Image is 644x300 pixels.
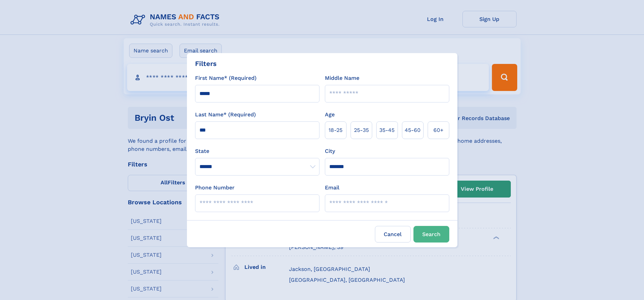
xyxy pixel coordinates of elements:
[195,59,217,69] div: Filters
[325,111,335,119] label: Age
[433,126,444,134] span: 60+
[405,126,421,134] span: 45‑60
[325,184,339,192] label: Email
[329,126,342,134] span: 18‑25
[354,126,369,134] span: 25‑35
[325,147,335,155] label: City
[375,226,411,243] label: Cancel
[195,184,235,192] label: Phone Number
[195,74,257,82] label: First Name* (Required)
[413,226,449,243] button: Search
[325,74,359,82] label: Middle Name
[379,126,395,134] span: 35‑45
[195,111,256,119] label: Last Name* (Required)
[195,147,319,155] label: State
